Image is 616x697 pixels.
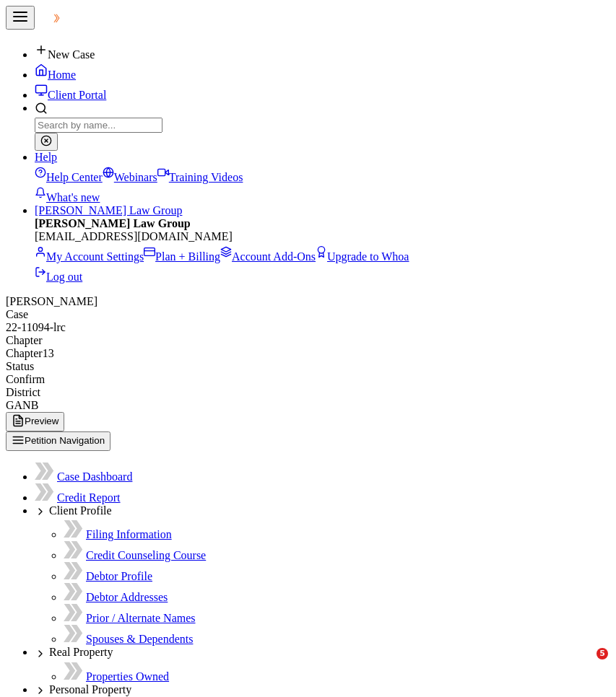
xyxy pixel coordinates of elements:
a: Upgrade to Whoa [316,250,409,263]
a: Credit Report [57,491,121,504]
button: Preview [6,412,64,431]
a: Prior / Alternate Names [86,612,196,624]
span: 13 [43,347,54,359]
a: Plan + Billing [144,250,220,263]
a: Filing Information [86,528,172,540]
img: NextChapter [35,11,127,25]
a: Spouses & Dependents [86,633,193,645]
a: Training Videos [157,171,243,183]
a: [PERSON_NAME] Law Group [35,204,182,216]
strong: [PERSON_NAME] Law Group [35,217,191,229]
a: Home [35,69,76,81]
span: [PERSON_NAME] [6,295,97,307]
a: My Account Settings [35,250,144,263]
span: New Case [48,48,95,61]
div: Confirm [6,373,610,386]
a: What's new [35,191,100,203]
a: Credit Counseling Course [86,549,206,561]
span: 5 [597,648,608,659]
span: Personal Property [49,683,131,696]
a: Help Center [35,171,103,183]
a: Help [35,151,57,163]
div: Chapter [6,347,610,360]
a: Properties Owned [86,670,169,683]
input: Search by name... [35,118,162,133]
span: Real Property [49,646,113,658]
span: Client Profile [49,504,112,517]
div: Chapter [6,334,610,347]
a: Debtor Addresses [86,591,168,603]
div: GANB [6,399,610,412]
div: Case [6,308,610,321]
a: Log out [35,271,82,283]
div: [PERSON_NAME] Law Group [35,217,610,284]
iframe: Intercom live chat [567,648,602,683]
a: Account Add-Ons [220,250,316,263]
div: 22-11094-lrc [6,321,610,334]
a: Webinars [103,171,157,183]
a: Debtor Profile [86,570,152,582]
div: Help [35,164,610,204]
div: District [6,386,610,399]
button: Petition Navigation [6,431,110,451]
a: Case Dashboard [57,470,132,483]
span: [EMAIL_ADDRESS][DOMAIN_NAME] [35,230,233,242]
a: Client Portal [35,89,106,101]
div: Status [6,360,610,373]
